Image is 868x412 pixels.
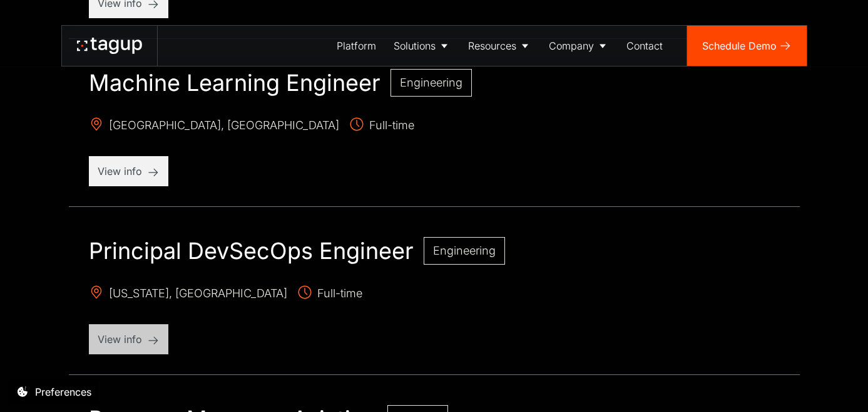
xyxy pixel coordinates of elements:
div: Solutions [394,38,436,53]
span: [US_STATE], [GEOGRAPHIC_DATA] [89,285,287,304]
h2: Principal DevSecOps Engineer [89,237,414,265]
p: View info [98,164,160,179]
span: Full-time [297,285,362,304]
div: Resources [468,38,516,53]
div: Company [549,38,594,53]
a: Platform [328,26,385,66]
div: Contact [626,38,663,53]
a: Company [540,26,618,66]
div: Schedule Demo [702,38,777,53]
h2: Machine Learning Engineer [89,69,380,97]
span: Engineering [433,244,496,257]
span: [GEOGRAPHIC_DATA], [GEOGRAPHIC_DATA] [89,117,339,136]
a: Contact [618,26,671,66]
div: Preferences [35,384,91,399]
a: Resources [459,26,540,66]
a: Schedule Demo [687,26,807,66]
p: View info [98,332,160,347]
a: Solutions [385,26,459,66]
span: Full-time [349,117,414,136]
div: Platform [337,38,376,53]
span: Engineering [400,76,462,89]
